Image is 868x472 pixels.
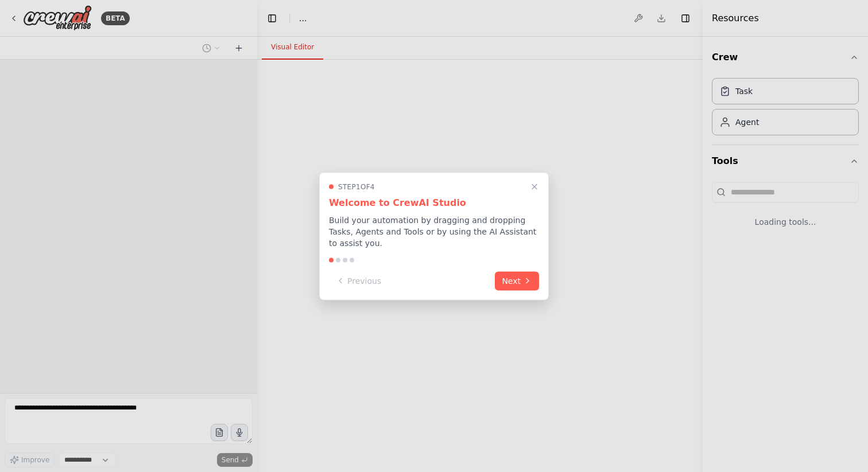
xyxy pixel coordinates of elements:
button: Close walkthrough [528,180,541,193]
span: Step 1 of 4 [338,182,375,191]
p: Build your automation by dragging and dropping Tasks, Agents and Tools or by using the AI Assista... [329,214,539,248]
button: Previous [329,271,388,290]
button: Hide left sidebar [264,10,280,26]
h3: Welcome to CrewAI Studio [329,196,539,209]
button: Next [495,271,539,290]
